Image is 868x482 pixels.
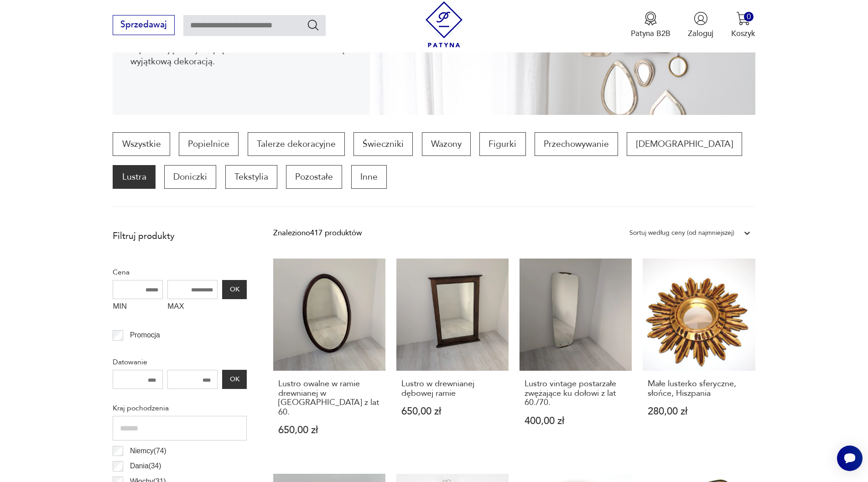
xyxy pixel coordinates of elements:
[631,28,670,39] p: Patyna B2B
[631,11,670,39] button: Patyna B2B
[644,11,658,26] img: Ikona medalu
[401,379,504,398] h3: Lustro w drewnianej dębowej ramie
[401,407,504,416] p: 650,00 zł
[422,132,471,156] a: Wazony
[520,259,632,456] a: Lustro vintage postarzałe zwężające ku dołowi z lat 60./70.Lustro vintage postarzałe zwężające ku...
[643,259,755,456] a: Małe lusterko sferyczne, słońce, HiszpaniaMałe lusterko sferyczne, słońce, Hiszpania280,00 zł
[167,299,218,316] label: MAX
[273,259,385,456] a: Lustro owalne w ramie drewnianej w mahoniu z lat 60.Lustro owalne w ramie drewnianej w [GEOGRAPHI...
[525,416,627,426] p: 400,00 zł
[113,165,155,189] a: Lustra
[648,379,750,398] h3: Małe lusterko sferyczne, słońce, Hiszpania
[396,259,509,456] a: Lustro w drewnianej dębowej ramieLustro w drewnianej dębowej ramie650,00 zł
[113,356,247,368] p: Datowanie
[629,227,734,239] div: Sortuj według ceny (od najmniejszej)
[164,165,216,189] a: Doniczki
[248,132,345,156] a: Talerze dekoracyjne
[278,425,381,435] p: 650,00 zł
[694,11,708,26] img: Ikonka użytkownika
[351,165,387,189] a: Inne
[130,445,166,457] p: Niemcy ( 74 )
[479,132,525,156] a: Figurki
[648,407,750,416] p: 280,00 zł
[525,379,627,407] h3: Lustro vintage postarzałe zwężające ku dołowi z lat 60./70.
[688,11,713,39] button: Zaloguj
[179,132,239,156] a: Popielnice
[627,132,742,156] a: [DEMOGRAPHIC_DATA]
[744,12,754,21] div: 0
[113,132,170,156] a: Wszystkie
[421,1,467,47] img: Patyna - sklep z meblami i dekoracjami vintage
[113,299,163,316] label: MIN
[278,379,381,417] h3: Lustro owalne w ramie drewnianej w [GEOGRAPHIC_DATA] z lat 60.
[130,329,160,341] p: Promocja
[130,460,161,472] p: Dania ( 34 )
[353,132,413,156] a: Świeczniki
[535,132,618,156] a: Przechowywanie
[113,266,247,278] p: Cena
[631,11,670,39] a: Ikona medaluPatyna B2B
[688,28,713,39] p: Zaloguj
[731,28,755,39] p: Koszyk
[113,15,174,35] button: Sprzedawaj
[222,370,247,389] button: OK
[731,11,755,39] button: 0Koszyk
[222,280,247,299] button: OK
[225,165,277,189] a: Tekstylia
[307,18,320,31] button: Szukaj
[286,165,342,189] a: Pozostałe
[837,446,863,471] iframe: Smartsupp widget button
[736,11,750,26] img: Ikona koszyka
[113,402,247,414] p: Kraj pochodzenia
[113,22,174,29] a: Sprzedawaj
[113,230,247,242] p: Filtruj produkty
[273,227,362,239] div: Znaleziono 417 produktów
